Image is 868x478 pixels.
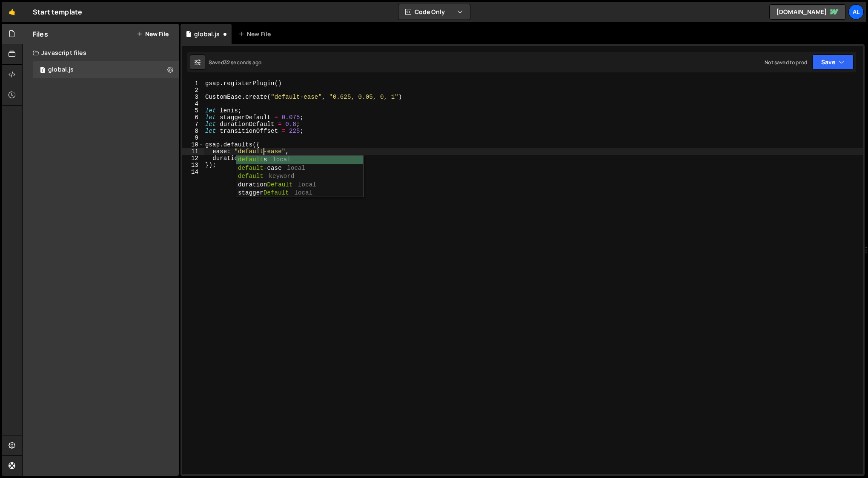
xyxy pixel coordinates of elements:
div: 2 [182,87,204,94]
div: 4 [182,100,204,107]
span: 1 [40,67,45,74]
div: 10 [182,141,204,148]
div: 17392/48440.js [33,61,179,78]
h2: Files [33,29,48,39]
div: global.js [48,66,74,74]
a: [DOMAIN_NAME] [769,4,846,20]
button: Code Only [398,4,470,20]
div: 6 [182,114,204,121]
div: 1 [182,80,204,87]
div: 14 [182,169,204,175]
button: Save [812,54,854,70]
div: 8 [182,128,204,135]
div: global.js [194,30,220,38]
a: 🤙 [2,2,23,22]
div: Not saved to prod [765,59,807,66]
div: 5 [182,107,204,114]
div: 12 [182,155,204,162]
div: 7 [182,121,204,128]
div: Saved [209,59,261,66]
div: 9 [182,135,204,141]
div: Start template [33,7,82,17]
div: 11 [182,148,204,155]
button: New File [137,31,169,37]
div: 32 seconds ago [224,59,261,66]
div: Javascript files [23,44,179,61]
a: Al [848,4,864,20]
div: New File [238,30,274,38]
div: 13 [182,162,204,169]
div: 3 [182,94,204,100]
